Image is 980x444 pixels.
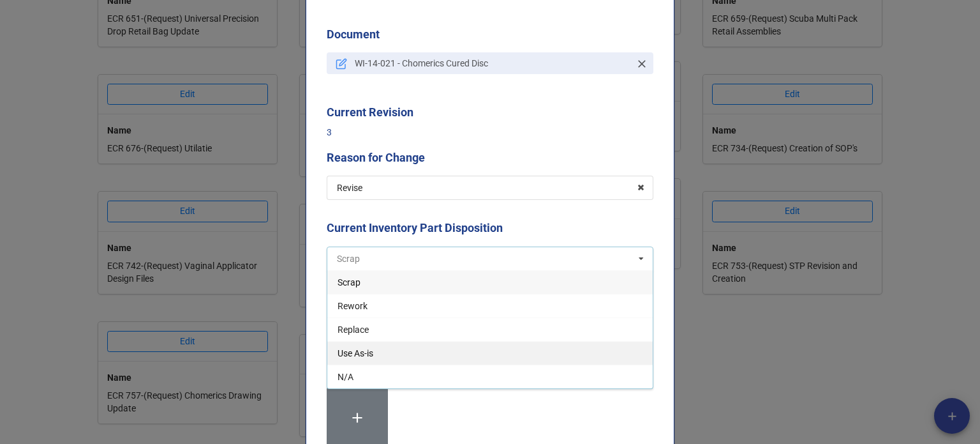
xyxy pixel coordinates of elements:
[355,57,630,70] p: WI-14-021 - Chomerics Cured Disc
[338,301,367,311] span: Rework
[337,183,362,192] div: Revise
[338,277,360,287] span: Scrap
[327,126,653,139] p: 3
[327,219,503,237] label: Current Inventory Part Disposition
[327,105,413,119] b: Current Revision
[327,26,380,43] label: Document
[338,348,373,358] span: Use As-is
[338,325,369,335] span: Replace
[327,149,425,167] label: Reason for Change
[338,372,353,382] span: N/A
